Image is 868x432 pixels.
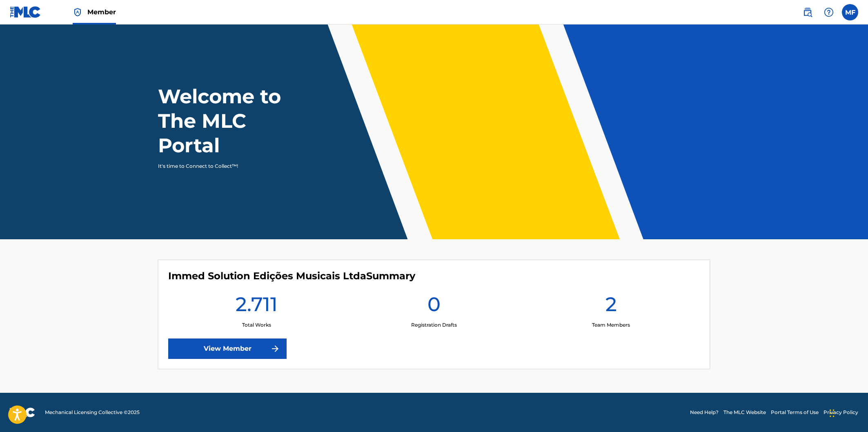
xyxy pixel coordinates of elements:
[803,7,812,17] img: search
[427,292,441,321] h1: 0
[824,7,834,17] img: help
[236,292,278,321] h1: 2.711
[690,409,719,416] a: Need Help?
[45,409,140,416] span: Mechanical Licensing Collective © 2025
[168,270,415,282] h4: Immed Solution Edições Musicais Ltda
[771,409,819,416] a: Portal Terms of Use
[168,338,287,359] a: View Member
[10,6,41,18] img: MLC Logo
[827,393,868,432] iframe: Chat Widget
[827,393,868,432] div: Widget de chat
[87,7,116,17] span: Member
[605,292,617,321] h1: 2
[842,4,858,20] div: User Menu
[10,408,35,417] img: logo
[823,409,858,416] a: Privacy Policy
[411,321,457,329] p: Registration Drafts
[723,409,766,416] a: The MLC Website
[242,321,271,329] p: Total Works
[821,4,837,20] div: Help
[73,7,82,17] img: Top Rightsholder
[158,163,300,170] p: It's time to Connect to Collect™!
[270,344,280,354] img: f7272a7cc735f4ea7f67.svg
[799,4,816,20] a: Public Search
[158,84,311,158] h1: Welcome to The MLC Portal
[830,401,835,425] div: Arrastar
[592,321,630,329] p: Team Members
